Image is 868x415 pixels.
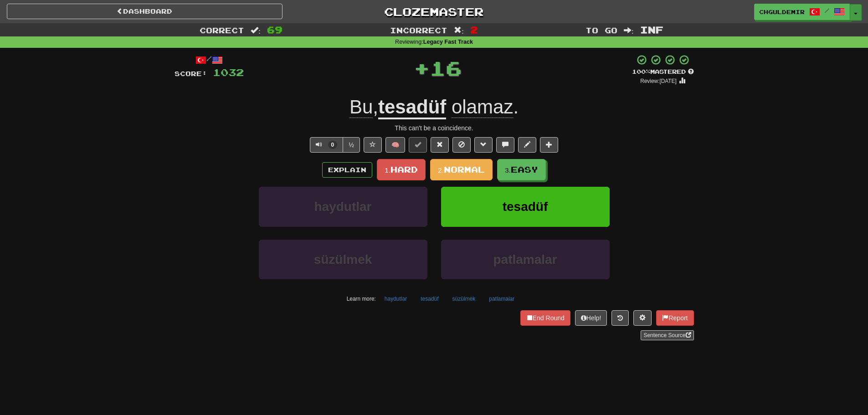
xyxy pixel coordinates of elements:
button: tesadüf [416,292,443,306]
button: 🧠 [385,137,405,153]
div: / [175,54,244,66]
span: To go [586,26,617,35]
small: Review: [DATE] [640,78,677,84]
span: 2 [470,24,478,35]
u: tesadüf [378,96,446,119]
div: This can't be a coincidence. [175,123,694,133]
small: 3. [505,166,511,174]
span: patlamalar [493,252,557,266]
span: 16 [430,56,462,79]
button: Edit sentence (alt+d) [518,137,536,153]
button: tesadüf [441,187,610,226]
span: olamaz [452,96,513,118]
button: End Round [520,310,570,326]
button: Discuss sentence (alt+u) [496,137,514,153]
span: Correct [200,26,244,35]
button: Add to collection (alt+a) [540,137,558,153]
span: / [825,7,829,14]
button: Reset to 0% Mastered (alt+r) [431,137,449,153]
span: Score: [175,70,207,77]
button: 1.Hard [377,159,426,180]
a: Clozemaster [296,4,572,20]
button: Explain [322,162,372,178]
button: Report [656,310,693,326]
span: , [349,96,378,118]
a: chguldemir / [754,4,850,20]
button: 2.Normal [430,159,493,180]
strong: Legacy Fast Track [423,39,473,45]
a: Sentence Source [641,330,693,340]
span: : [454,26,464,34]
span: Normal [444,164,485,174]
span: Bu [349,96,373,118]
small: Learn more: [347,296,376,302]
button: Round history (alt+y) [611,310,629,326]
button: Grammar (alt+g) [474,137,493,153]
span: süzülmek [314,252,372,266]
button: süzülmek [447,292,481,306]
button: 3.Easy [497,159,546,180]
span: Hard [390,164,418,174]
span: tesadüf [503,200,548,214]
button: ½ [343,137,360,153]
span: chguldemir [759,8,805,16]
button: haydutlar [380,292,412,306]
button: Ignore sentence (alt+i) [452,137,471,153]
span: 1032 [213,67,244,78]
span: Incorrect [390,26,447,35]
button: Set this sentence to 100% Mastered (alt+m) [409,137,427,153]
button: haydutlar [259,187,427,226]
span: haydutlar [314,200,371,214]
div: Mastered [632,68,694,76]
button: patlamalar [484,292,519,306]
button: 0 [310,137,343,153]
span: 100 % [632,68,650,75]
span: 0 [328,141,338,149]
span: : [624,26,634,34]
a: Dashboard [7,4,282,19]
span: : [251,26,261,34]
span: Inf [640,24,663,35]
button: Favorite sentence (alt+f) [364,137,382,153]
small: 2. [438,166,444,174]
div: Text-to-speech controls [308,137,360,153]
span: 69 [267,24,282,35]
button: Help! [575,310,607,326]
small: 1. [385,166,390,174]
span: + [414,54,430,82]
button: süzülmek [259,240,427,279]
span: . [446,96,519,118]
span: Easy [511,164,538,174]
button: patlamalar [441,240,610,279]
